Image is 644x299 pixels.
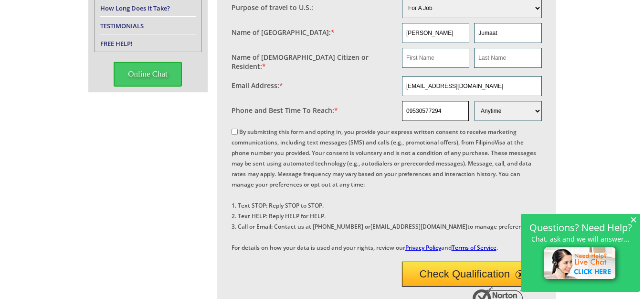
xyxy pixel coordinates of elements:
a: TESTIMONIALS [100,22,144,30]
p: Chat, ask and we will answer... [526,235,635,243]
a: How Long Does it Take? [100,4,170,12]
input: First Name [402,48,469,68]
label: Phone and Best Time To Reach: [232,106,338,115]
input: By submitting this form and opting in, you provide your express written consent to receive market... [232,129,238,135]
span: × [630,215,637,223]
button: Check Qualification [402,262,542,287]
img: live-chat-icon.png [540,243,622,285]
label: By submitting this form and opting in, you provide your express written consent to receive market... [232,128,536,252]
label: Purpose of travel to U.S.: [232,3,313,12]
select: Phone and Best Reach Time are required. [475,101,541,121]
a: Terms of Service [452,244,496,252]
input: Email Address [402,76,542,96]
label: Email Address: [232,81,283,90]
label: Name of [DEMOGRAPHIC_DATA] Citizen or Resident: [232,53,393,71]
label: Name of [GEOGRAPHIC_DATA]: [232,28,335,37]
input: Last Name [474,48,541,68]
input: First Name [402,23,469,43]
span: Online Chat [114,62,182,87]
input: Phone [402,101,469,121]
input: Last Name [474,23,541,43]
a: Privacy Policy [405,244,441,252]
a: FREE HELP! [100,39,133,48]
h2: Questions? Need Help? [526,223,635,232]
